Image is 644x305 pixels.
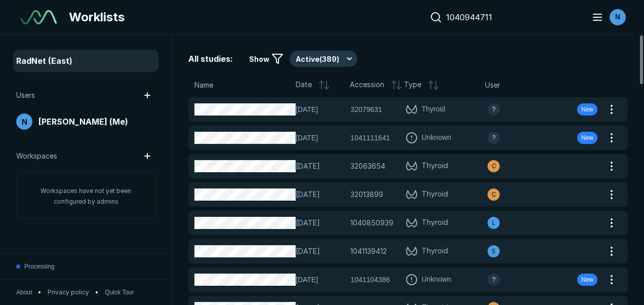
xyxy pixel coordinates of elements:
div: avatar-name [488,217,500,229]
span: [DATE] [296,104,344,115]
div: New [577,103,597,116]
span: All studies: [188,53,233,65]
button: Quick Tour [105,288,134,297]
button: Active(389) [290,51,357,67]
div: avatar-name [488,160,500,172]
a: Privacy policy [48,288,89,297]
span: • [38,288,42,297]
span: C [492,190,496,199]
a: RadNet (East) [14,51,157,71]
span: Thyroid [422,103,446,116]
span: Worklists [69,8,125,26]
a: [DATE]32013899Thyroidavatar-name [188,182,603,207]
span: S [492,247,496,256]
a: [DATE]1040850939Thyroidavatar-name [188,211,603,235]
span: 1040850939 [350,217,393,228]
span: New [581,105,593,114]
button: [DATE]32079631Thyroidavatar-nameNew [188,97,603,122]
span: User [485,80,500,91]
span: Unknown [422,274,451,286]
span: Users [16,90,35,101]
input: Search accession id… [446,12,579,22]
a: [DATE]32063654Thyroidavatar-name [188,154,603,178]
span: Type [404,79,421,91]
span: L [492,218,496,227]
span: Date [296,79,312,91]
a: [DATE]1041139412Thyroidavatar-name [188,239,603,263]
div: avatar-name [488,132,500,144]
span: Unknown [422,132,451,144]
span: Workspaces [16,150,57,162]
span: N [615,12,620,22]
span: [DATE] [296,132,344,143]
span: Name [194,80,213,91]
a: See-Mode Logo [16,6,61,28]
span: New [581,133,593,142]
button: About [16,288,32,297]
a: avatar-name[PERSON_NAME] (Me) [14,111,157,132]
span: [DATE] [296,161,344,172]
span: 1041139412 [350,246,387,257]
button: [DATE]1041104386Unknownavatar-nameNew [188,268,603,292]
span: 32063654 [350,161,385,172]
span: 32013899 [350,189,383,200]
span: [PERSON_NAME] (Me) [38,116,128,128]
span: Thyroid [422,160,448,172]
button: [DATE]1041111641Unknownavatar-nameNew [188,126,603,150]
span: Thyroid [422,217,448,229]
span: ? [492,133,496,142]
button: Processing [16,254,54,279]
div: avatar-name [610,9,626,25]
span: 1041111641 [350,132,390,143]
div: avatar-name [16,113,32,130]
div: avatar-name [488,103,500,116]
span: Processing [24,262,54,271]
div: avatar-name [488,274,500,286]
span: RadNet (East) [16,55,72,67]
span: ? [492,275,496,284]
span: [DATE] [296,246,344,257]
span: 32079631 [350,104,382,115]
span: N [22,117,27,127]
span: C [492,162,496,171]
span: [DATE] [296,274,344,285]
div: avatar-name [488,188,500,201]
div: avatar-name [488,245,500,257]
span: Thyroid [422,188,448,201]
div: New [577,274,597,286]
div: New [577,132,597,144]
span: Accession [350,79,384,91]
span: [DATE] [296,189,344,200]
span: Thyroid [422,245,448,257]
span: 1041104386 [350,274,390,285]
span: [DATE] [296,217,344,228]
span: Workspaces have not yet been configured by admins [41,187,131,205]
img: See-Mode Logo [20,10,57,24]
span: ? [492,105,496,114]
span: • [95,288,99,297]
span: Show [249,54,269,64]
button: avatar-name [585,7,628,27]
span: New [581,275,593,284]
